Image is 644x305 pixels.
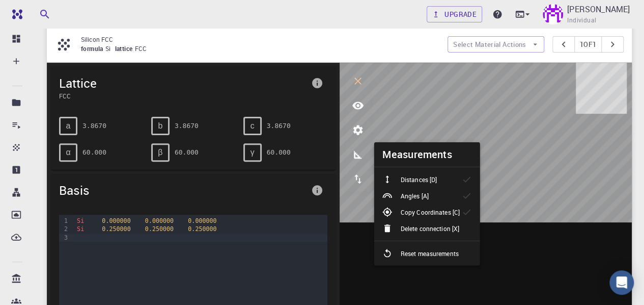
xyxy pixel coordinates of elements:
a: Upgrade [427,6,482,22]
span: lattice [115,44,135,53]
span: 0.250000 [188,225,216,233]
img: Ali Al Zein [543,4,563,24]
pre: 3.8670 [267,117,291,135]
span: 0.000000 [145,217,174,224]
span: formula [81,44,105,53]
div: Open Intercom Messenger [609,270,634,295]
pre: 3.8670 [175,117,199,135]
span: FCC [59,91,307,100]
p: [PERSON_NAME] [567,3,630,15]
span: Basis [59,182,307,198]
button: 1of1 [574,36,602,53]
h6: Measurements [382,146,452,163]
span: Si [77,225,84,233]
span: γ [250,148,255,157]
span: Individual [567,15,596,26]
div: 2 [59,225,69,233]
p: Copy Coordinates [C] [401,208,460,217]
pre: 60.000 [82,143,106,161]
p: Delete connection [X] [401,224,459,233]
span: Si [77,217,84,224]
p: Silicon FCC [81,35,439,44]
div: pager [552,36,624,53]
span: FCC [134,44,151,53]
span: 0.250000 [102,225,130,233]
span: α [66,148,70,157]
span: 0.250000 [145,225,174,233]
span: Support [20,7,57,16]
p: Distances [D] [401,175,437,184]
span: Si [105,44,115,53]
pre: 60.000 [175,143,199,161]
pre: 3.8670 [82,117,106,135]
pre: 60.000 [267,143,291,161]
img: logo [8,9,22,19]
span: c [250,121,255,131]
span: 0.000000 [102,217,130,224]
p: Reset measurements [401,249,459,258]
button: info [307,180,327,200]
button: Select Material Actions [447,36,544,53]
span: b [158,121,162,131]
span: β [158,148,162,157]
p: Angles [A] [401,191,429,200]
button: info [307,73,327,93]
span: Lattice [59,75,307,91]
div: 1 [59,217,69,225]
span: 0.000000 [188,217,216,224]
span: a [66,121,71,131]
div: 3 [59,234,69,242]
